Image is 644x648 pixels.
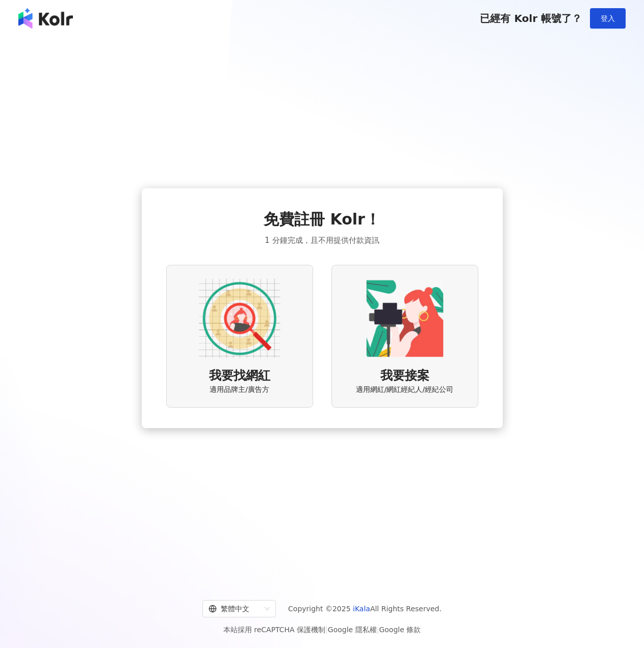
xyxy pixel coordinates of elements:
[210,385,269,395] span: 適用品牌主/廣告方
[209,601,261,617] div: 繁體中文
[364,278,446,359] img: KOL identity option
[480,12,582,24] span: 已經有 Kolr 帳號了？
[264,209,380,230] span: 免費註冊 Kolr！
[223,624,421,636] span: 本站採用 reCAPTCHA 保護機制
[288,603,442,615] span: Copyright © 2025 All Rights Reserved.
[356,385,453,395] span: 適用網紅/網紅經紀人/經紀公司
[325,626,328,634] span: |
[328,626,377,634] a: Google 隱私權
[209,367,270,385] span: 我要找網紅
[601,14,615,22] span: 登入
[590,8,626,29] button: 登入
[380,367,429,385] span: 我要接案
[18,8,73,29] img: logo
[199,278,280,359] img: AD identity option
[265,234,379,246] span: 1 分鐘完成，且不用提供付款資訊
[377,626,379,634] span: |
[379,626,421,634] a: Google 條款
[353,605,370,613] a: iKala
